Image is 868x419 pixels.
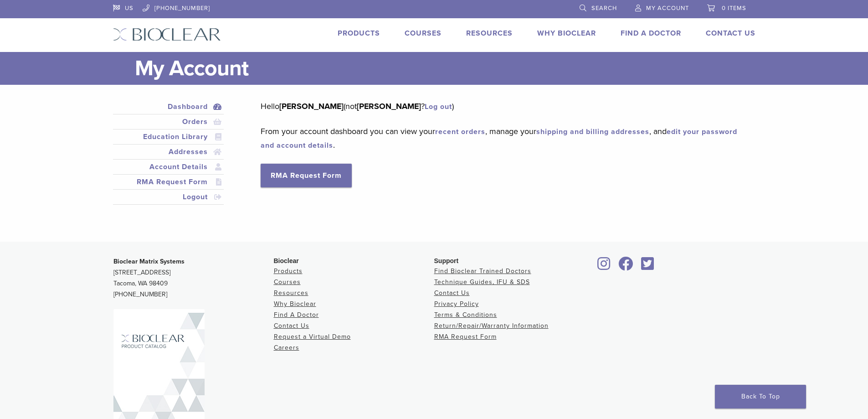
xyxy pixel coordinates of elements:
[115,101,222,112] a: Dashboard
[274,300,316,308] a: Why Bioclear
[405,29,442,38] a: Courses
[434,322,549,330] a: Return/Repair/Warranty Information
[115,131,222,142] a: Education Library
[435,127,485,136] a: recent orders
[115,191,222,202] a: Logout
[621,29,681,38] a: Find A Doctor
[274,278,301,286] a: Courses
[638,262,657,271] a: Bioclear
[338,29,380,38] a: Products
[113,28,221,41] img: Bioclear
[274,257,299,264] span: Bioclear
[722,5,746,12] span: 0 items
[466,29,513,38] a: Resources
[135,52,755,85] h1: My Account
[715,385,806,409] a: Back To Top
[425,102,452,111] a: Log out
[616,262,637,271] a: Bioclear
[261,164,352,187] a: RMA Request Form
[537,29,596,38] a: Why Bioclear
[274,344,299,352] a: Careers
[274,322,309,330] a: Contact Us
[115,176,222,187] a: RMA Request Form
[591,5,617,12] span: Search
[274,311,319,319] a: Find A Doctor
[434,333,497,341] a: RMA Request Form
[357,101,421,111] strong: [PERSON_NAME]
[434,257,459,264] span: Support
[434,289,470,297] a: Contact Us
[595,262,614,271] a: Bioclear
[115,116,222,127] a: Orders
[261,124,741,152] p: From your account dashboard you can view your , manage your , and .
[279,101,344,111] strong: [PERSON_NAME]
[274,333,351,341] a: Request a Virtual Demo
[113,256,274,300] p: [STREET_ADDRESS] Tacoma, WA 98409 [PHONE_NUMBER]
[274,267,303,275] a: Products
[434,278,530,286] a: Technique Guides, IFU & SDS
[261,99,741,113] p: Hello (not ? )
[434,300,479,308] a: Privacy Policy
[646,5,689,12] span: My Account
[274,289,308,297] a: Resources
[706,29,755,38] a: Contact Us
[434,311,497,319] a: Terms & Conditions
[113,99,224,216] nav: Account pages
[536,127,649,136] a: shipping and billing addresses
[115,161,222,172] a: Account Details
[434,267,531,275] a: Find Bioclear Trained Doctors
[113,258,185,265] strong: Bioclear Matrix Systems
[115,146,222,157] a: Addresses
